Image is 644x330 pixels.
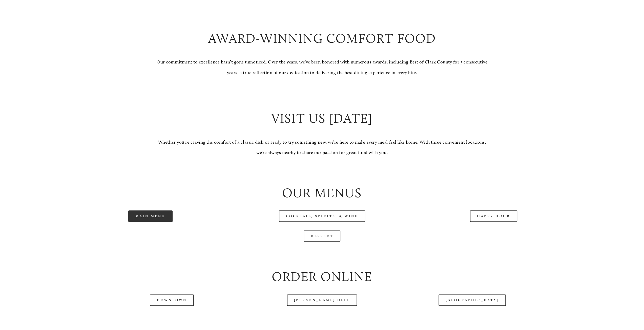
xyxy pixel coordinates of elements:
h2: Our Menus [69,184,575,202]
a: Happy Hour [470,210,517,222]
p: Whether you're craving the comfort of a classic dish or ready to try something new, we’re here to... [155,137,489,158]
a: Downtown [150,294,194,306]
a: [GEOGRAPHIC_DATA] [439,294,506,306]
a: Cocktail, Spirits, & Wine [279,210,365,222]
a: Dessert [304,230,340,242]
h2: Order Online [69,268,575,285]
a: [PERSON_NAME] Dell [287,294,357,306]
h2: Visit Us [DATE] [155,109,489,127]
a: Main Menu [128,210,173,222]
p: Our commitment to excellence hasn’t gone unnoticed. Over the years, we've been honored with numer... [155,57,489,78]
